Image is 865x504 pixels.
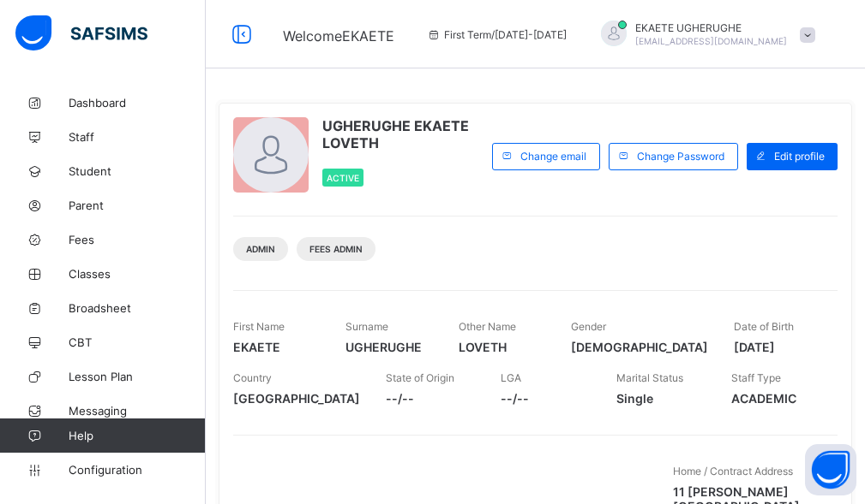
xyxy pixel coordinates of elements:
[15,15,147,51] img: safsims
[584,21,824,49] div: EKAETEUGHERUGHE
[734,320,794,333] span: Date of Birth
[734,340,820,354] span: [DATE]
[386,391,475,406] span: --/--
[69,199,206,212] span: Parent
[69,233,206,246] span: Fees
[69,96,206,110] span: Dashboard
[635,21,787,34] span: EKAETE UGHERUGHE
[520,150,586,163] span: Change email
[69,463,205,477] span: Configuration
[571,320,606,333] span: Gender
[69,335,206,349] span: CBT
[69,267,206,281] span: Classes
[427,28,567,41] span: session/term information
[616,391,706,406] span: Single
[501,371,521,384] span: LGA
[233,320,285,333] span: First Name
[501,391,590,406] span: --/--
[459,320,516,333] span: Other Name
[69,370,206,383] span: Lesson Plan
[69,164,206,178] span: Student
[233,371,272,384] span: Country
[386,371,454,384] span: State of Origin
[69,404,206,418] span: Messaging
[283,27,394,44] span: Welcome EKAETE
[731,391,820,406] span: ACADEMIC
[673,465,793,477] span: Home / Contract Address
[246,244,275,254] span: Admin
[233,391,360,406] span: [GEOGRAPHIC_DATA]
[69,130,206,144] span: Staff
[233,340,320,354] span: EKAETE
[327,173,359,183] span: Active
[345,320,388,333] span: Surname
[635,36,787,46] span: [EMAIL_ADDRESS][DOMAIN_NAME]
[322,117,484,151] span: UGHERUGHE EKAETE LOVETH
[309,244,363,254] span: Fees Admin
[345,340,432,354] span: UGHERUGHE
[571,340,708,354] span: [DEMOGRAPHIC_DATA]
[637,150,724,163] span: Change Password
[805,444,856,495] button: Open asap
[616,371,683,384] span: Marital Status
[459,340,545,354] span: LOVETH
[774,150,825,163] span: Edit profile
[69,429,205,442] span: Help
[69,301,206,315] span: Broadsheet
[731,371,781,384] span: Staff Type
